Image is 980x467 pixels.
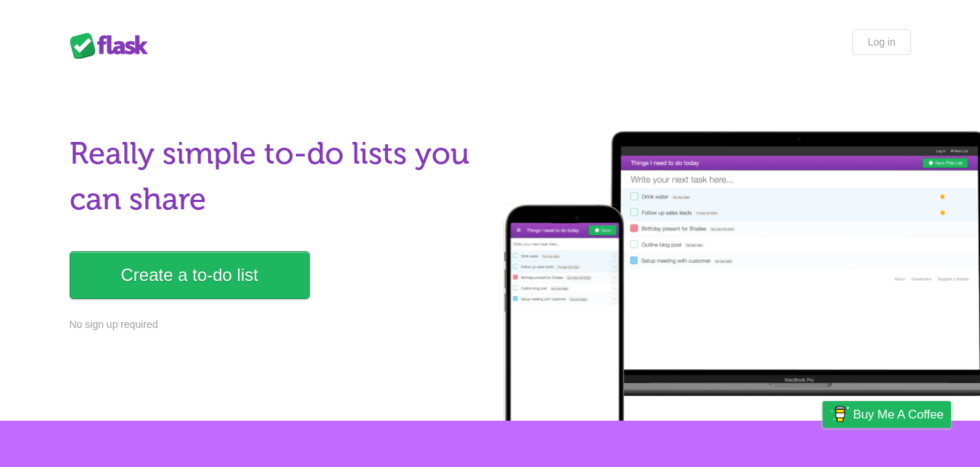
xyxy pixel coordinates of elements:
a: Create a to-do list [70,251,310,299]
p: No sign up required [70,317,482,332]
img: Buy me a coffee [830,402,849,426]
h1: Really simple to-do lists you can share [70,131,482,222]
a: Buy me a coffee [823,401,951,428]
span: Buy me a coffee [853,402,944,427]
div: Flask Lists [70,33,157,59]
a: Log in [852,29,910,55]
